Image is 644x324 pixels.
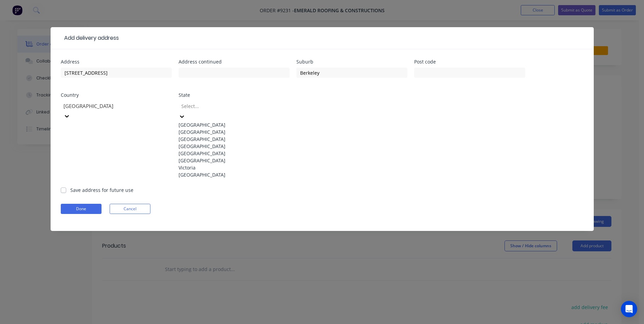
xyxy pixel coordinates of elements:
div: [GEOGRAPHIC_DATA] [179,143,290,150]
div: Post code [414,59,525,64]
label: Save address for future use [70,186,133,194]
div: Open Intercom Messenger [621,301,637,317]
div: Add delivery address [61,34,119,42]
div: Address continued [179,59,290,64]
div: [GEOGRAPHIC_DATA] [179,121,290,128]
div: [GEOGRAPHIC_DATA] [179,171,290,178]
button: Cancel [110,204,150,214]
div: [GEOGRAPHIC_DATA] [179,128,290,136]
div: State [179,93,290,97]
button: Done [61,204,102,214]
div: Suburb [296,59,407,64]
div: [GEOGRAPHIC_DATA] [179,157,290,164]
div: [GEOGRAPHIC_DATA] [179,150,290,157]
div: Address [61,59,172,64]
div: Victoria [179,164,290,171]
div: Country [61,93,172,97]
div: [GEOGRAPHIC_DATA] [179,136,290,143]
